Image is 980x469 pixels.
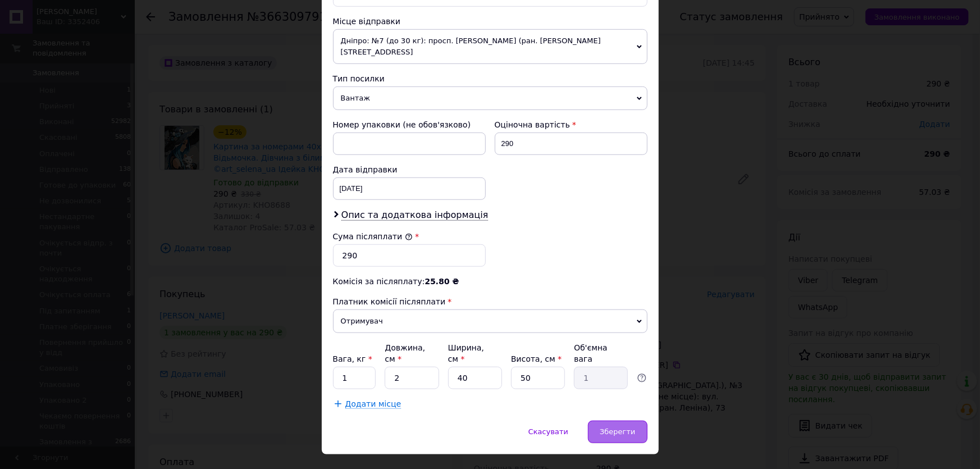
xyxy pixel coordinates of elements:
span: Місце відправки [333,17,401,26]
span: Тип посилки [333,74,385,83]
span: Вантаж [333,86,648,110]
span: Скасувати [528,427,568,436]
div: Комісія за післяплату: [333,276,648,287]
label: Ширина, см [448,343,484,363]
div: Оціночна вартість [495,119,648,130]
div: Дата відправки [333,164,486,175]
div: Номер упаковки (не обов'язково) [333,119,486,130]
label: Вага, кг [333,354,372,363]
span: Опис та додаткова інформація [341,210,489,221]
span: Зберегти [600,427,635,436]
span: Додати місце [345,399,402,409]
label: Довжина, см [385,343,425,363]
span: Дніпро: №7 (до 30 кг): просп. [PERSON_NAME] (ран. [PERSON_NAME][STREET_ADDRESS] [333,29,648,64]
label: Висота, см [511,354,562,363]
span: 25.80 ₴ [425,277,459,286]
label: Сума післяплати [333,232,413,241]
span: Платник комісії післяплати [333,297,446,306]
span: Отримувач [333,309,648,333]
div: Об'ємна вага [574,342,628,365]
